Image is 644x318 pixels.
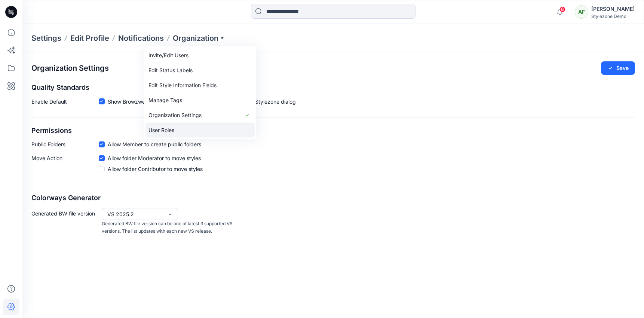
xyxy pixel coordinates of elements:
[601,61,635,75] button: Save
[145,63,255,78] a: Edit Status Labels
[108,98,296,106] span: Show Browzwear’s default quality standards in the Share to Stylezone dialog
[591,4,635,13] div: [PERSON_NAME]
[31,127,635,135] h2: Permissions
[118,33,164,43] a: Notifications
[145,123,255,138] a: User Roles
[108,154,201,162] span: Allow folder Moderator to move styles
[31,154,99,176] p: Move Action
[145,78,255,93] a: Edit Style Information Fields
[145,93,255,108] a: Manage Tags
[31,208,99,235] p: Generated BW file version
[31,98,99,108] p: Enable Default
[108,165,203,173] span: Allow folder Contributor to move styles
[559,6,565,12] span: 8
[591,13,635,19] div: Stylezone Demo
[31,33,61,43] p: Settings
[102,220,235,235] p: Generated BW file version can be one of latest 3 supported VS versions. The list updates with eac...
[108,140,201,148] span: Allow Member to create public folders
[31,194,635,202] h2: Colorways Generator
[31,140,99,148] p: Public Folders
[70,33,109,43] a: Edit Profile
[145,108,255,123] a: Organization Settings
[31,84,635,92] h2: Quality Standards
[31,64,109,73] h2: Organization Settings
[575,5,588,19] div: AF
[145,48,255,63] a: Invite/Edit Users
[107,210,163,218] div: VS 2025.2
